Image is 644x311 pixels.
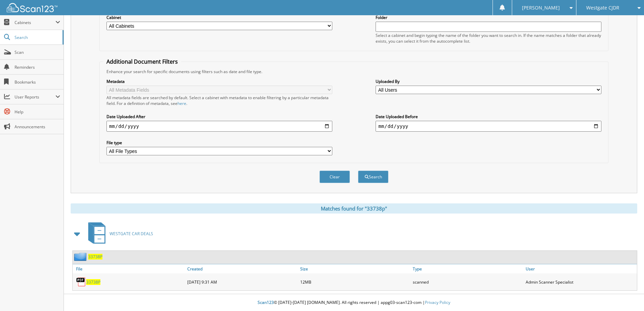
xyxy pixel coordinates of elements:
div: 12MB [299,275,411,289]
span: Announcements [15,124,60,130]
span: Scan123 [258,299,274,305]
a: 33738P [86,279,100,285]
a: WESTGATE CAR DEALS [84,220,153,247]
label: Cabinet [106,15,332,20]
div: Enhance your search for specific documents using filters such as date and file type. [103,69,605,74]
a: File [73,264,186,273]
img: scan123-logo-white.svg [7,3,57,12]
span: Reminders [15,64,60,70]
img: PDF.png [76,277,86,287]
span: Cabinets [15,20,55,25]
div: Matches found for "33738p" [71,203,637,214]
span: WESTGATE CAR DEALS [110,231,153,237]
div: Admin Scanner Specialist [524,275,637,289]
span: Help [15,109,60,115]
img: folder2.png [74,252,88,261]
a: Type [411,264,524,273]
input: start [106,121,332,132]
label: Date Uploaded After [106,114,332,119]
span: Bookmarks [15,79,60,85]
div: scanned [411,275,524,289]
div: All metadata fields are searched by default. Select a cabinet with metadata to enable filtering b... [106,95,332,106]
label: Folder [376,15,601,20]
legend: Additional Document Filters [103,58,181,65]
span: Westgate CJDR [586,6,619,10]
a: Size [299,264,411,273]
span: Scan [15,49,60,55]
div: [DATE] 9:31 AM [186,275,299,289]
a: 33738P [88,254,102,260]
button: Search [358,171,388,183]
label: Uploaded By [376,79,601,84]
div: Select a cabinet and begin typing the name of the folder you want to search in. If the name match... [376,32,601,44]
iframe: Chat Widget [610,279,644,311]
a: here [177,101,186,106]
div: © [DATE]-[DATE] [DOMAIN_NAME]. All rights reserved | appg03-scan123-com | [64,294,644,311]
label: Metadata [106,79,332,84]
span: User Reports [15,94,55,100]
input: end [376,121,601,132]
a: Privacy Policy [425,299,450,305]
a: User [524,264,637,273]
label: Date Uploaded Before [376,114,601,119]
span: [PERSON_NAME] [522,6,560,10]
label: File type [106,140,332,146]
span: Search [15,35,59,40]
a: Created [186,264,299,273]
button: Clear [319,171,350,183]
